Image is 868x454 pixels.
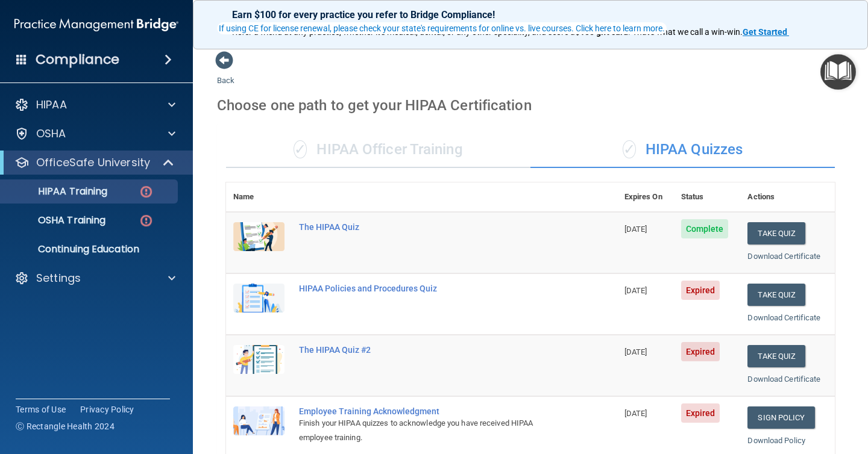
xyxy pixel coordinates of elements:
[628,27,743,37] span: ! That's what we call a win-win.
[14,155,175,170] a: OfficeSafe University
[217,88,844,123] div: Choose one path to get your HIPAA Certification
[217,61,234,85] a: Back
[14,98,175,112] a: HIPAA
[681,281,720,300] span: Expired
[747,313,820,322] a: Download Certificate
[14,126,175,141] a: OSHA
[747,284,805,306] button: Take Quiz
[740,182,835,212] th: Actions
[14,271,175,285] a: Settings
[624,409,647,418] span: [DATE]
[624,225,647,234] span: [DATE]
[623,140,636,158] span: ✓
[681,342,720,361] span: Expired
[8,185,107,197] p: HIPAA Training
[36,271,81,285] p: Settings
[16,403,66,415] a: Terms of Use
[674,182,741,212] th: Status
[299,345,557,355] div: The HIPAA Quiz #2
[747,375,820,384] a: Download Certificate
[681,403,720,423] span: Expired
[743,27,787,37] strong: Get Started
[747,406,814,429] a: Sign Policy
[8,214,105,226] p: OSHA Training
[217,22,667,34] button: If using CE for license renewal, please check your state's requirements for online vs. live cours...
[747,345,805,367] button: Take Quiz
[747,222,805,244] button: Take Quiz
[36,98,67,112] p: HIPAA
[294,140,307,158] span: ✓
[14,13,178,37] img: PMB logo
[139,184,154,199] img: danger-circle.6113f641.png
[530,132,835,168] div: HIPAA Quizzes
[232,9,829,20] p: Earn $100 for every practice you refer to Bridge Compliance!
[617,182,674,212] th: Expires On
[820,54,856,90] button: Open Resource Center
[8,243,172,255] p: Continuing Education
[743,27,789,37] a: Get Started
[36,126,66,141] p: OSHA
[299,284,557,293] div: HIPAA Policies and Procedures Quiz
[624,286,647,295] span: [DATE]
[747,252,820,261] a: Download Certificate
[219,24,665,33] div: If using CE for license renewal, please check your state's requirements for online vs. live cours...
[299,406,557,416] div: Employee Training Acknowledgment
[747,436,805,445] a: Download Policy
[681,219,729,238] span: Complete
[36,51,119,68] h4: Compliance
[16,420,115,432] span: Ⓒ Rectangle Health 2024
[139,213,154,228] img: danger-circle.6113f641.png
[299,222,557,232] div: The HIPAA Quiz
[80,403,134,415] a: Privacy Policy
[36,155,150,170] p: OfficeSafe University
[624,347,647,356] span: [DATE]
[299,416,557,445] div: Finish your HIPAA quizzes to acknowledge you have received HIPAA employee training.
[226,132,530,168] div: HIPAA Officer Training
[226,182,292,212] th: Name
